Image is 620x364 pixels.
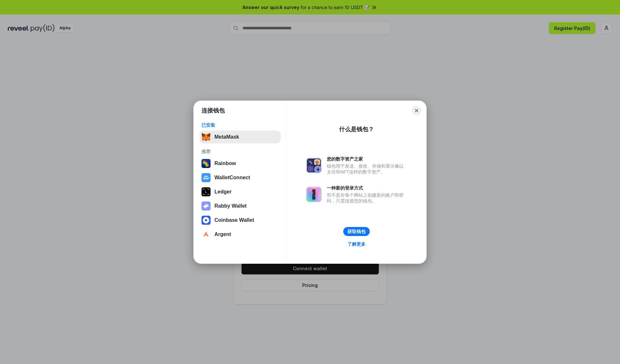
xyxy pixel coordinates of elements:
[201,149,279,154] div: 推荐
[201,107,225,114] h1: 连接钱包
[327,163,407,175] div: 钱包用于发送、接收、存储和显示像以太坊和NFT这样的数字资产。
[327,185,407,191] div: 一种新的登录方式
[214,231,231,237] div: Argent
[339,125,374,133] div: 什么是钱包？
[201,122,279,128] div: 已安装
[200,157,281,170] button: Rainbow
[306,158,322,173] img: svg+xml,%3Csvg%20xmlns%3D%22http%3A%2F%2Fwww.w3.org%2F2000%2Fsvg%22%20fill%3D%22none%22%20viewBox...
[214,134,239,140] div: MetaMask
[200,200,281,212] button: Rabby Wallet
[344,240,369,248] a: 了解更多
[214,203,247,209] div: Rabby Wallet
[201,159,211,168] img: svg+xml,%3Csvg%20width%3D%22120%22%20height%3D%22120%22%20viewBox%3D%220%200%20120%20120%22%20fil...
[201,133,211,142] img: svg+xml,%3Csvg%20fill%3D%22none%22%20height%3D%2233%22%20viewBox%3D%220%200%2035%2033%22%20width%...
[214,175,250,181] div: WalletConnect
[200,214,281,227] button: Coinbase Wallet
[327,192,407,204] div: 而不是在每个网站上创建新的账户和密码，只需连接您的钱包。
[200,185,281,198] button: Ledger
[200,171,281,184] button: WalletConnect
[306,187,322,202] img: svg+xml,%3Csvg%20xmlns%3D%22http%3A%2F%2Fwww.w3.org%2F2000%2Fsvg%22%20fill%3D%22none%22%20viewBox...
[201,230,211,239] img: svg+xml,%3Csvg%20width%3D%2228%22%20height%3D%2228%22%20viewBox%3D%220%200%2028%2028%22%20fill%3D...
[327,156,407,162] div: 您的数字资产之家
[201,173,211,182] img: svg+xml,%3Csvg%20width%3D%2228%22%20height%3D%2228%22%20viewBox%3D%220%200%2028%2028%22%20fill%3D...
[201,216,211,225] img: svg+xml,%3Csvg%20width%3D%2228%22%20height%3D%2228%22%20viewBox%3D%220%200%2028%2028%22%20fill%3D...
[347,229,366,234] div: 获取钱包
[200,228,281,241] button: Argent
[214,189,232,195] div: Ledger
[343,227,370,236] button: 获取钱包
[201,202,211,211] img: svg+xml,%3Csvg%20xmlns%3D%22http%3A%2F%2Fwww.w3.org%2F2000%2Fsvg%22%20fill%3D%22none%22%20viewBox...
[412,106,421,115] button: Close
[347,241,366,247] div: 了解更多
[214,161,236,166] div: Rainbow
[214,217,254,223] div: Coinbase Wallet
[201,187,211,196] img: svg+xml,%3Csvg%20xmlns%3D%22http%3A%2F%2Fwww.w3.org%2F2000%2Fsvg%22%20width%3D%2228%22%20height%3...
[200,131,281,143] button: MetaMask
